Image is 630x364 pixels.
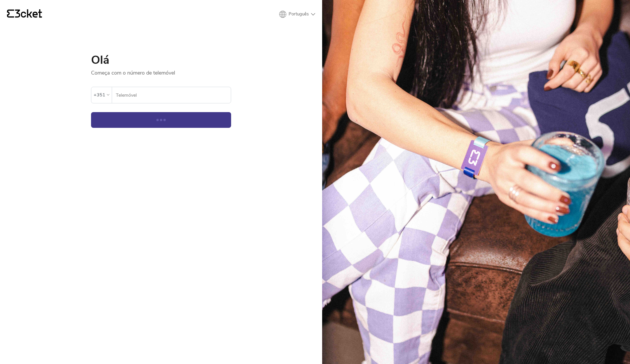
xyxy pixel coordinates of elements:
label: Telemóvel [112,87,231,103]
h1: Olá [91,54,231,66]
button: Continuar [91,112,231,128]
g: {' '} [7,10,14,18]
p: Começa com o número de telemóvel [91,66,231,76]
input: Telemóvel [116,87,231,103]
div: +351 [94,91,105,99]
a: {' '} [7,9,42,19]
